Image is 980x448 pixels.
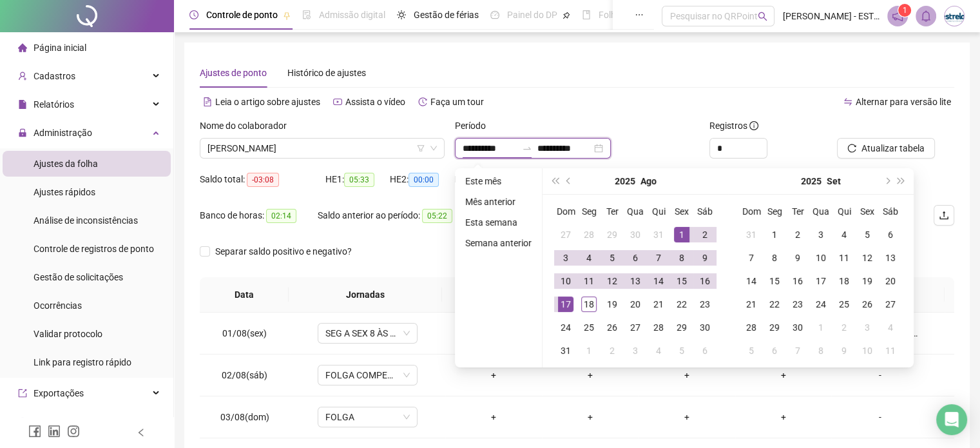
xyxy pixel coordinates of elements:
[693,246,716,269] td: 2025-08-09
[200,68,267,78] span: Ajustes de ponto
[200,172,325,187] div: Saldo total:
[860,320,875,335] div: 3
[801,168,821,194] button: year panel
[647,269,670,293] td: 2025-08-14
[674,343,689,358] div: 5
[422,209,452,223] span: 05:22
[674,297,689,312] div: 22
[604,273,620,289] div: 12
[832,269,856,293] td: 2025-09-18
[624,339,647,362] td: 2025-09-03
[581,343,597,358] div: 1
[832,246,856,269] td: 2025-09-11
[674,250,689,266] div: 8
[790,343,805,358] div: 7
[670,223,693,246] td: 2025-08-01
[34,329,102,339] span: Validar protocolo
[28,425,41,438] span: facebook
[832,200,856,223] th: Qui
[577,246,600,269] td: 2025-08-04
[879,293,902,316] td: 2025-09-27
[522,143,532,153] span: swap-right
[767,250,782,266] div: 8
[222,370,267,380] span: 02/08(sáb)
[460,194,537,209] li: Mês anterior
[670,339,693,362] td: 2025-09-05
[767,227,782,242] div: 1
[740,339,763,362] td: 2025-10-05
[628,320,643,335] div: 27
[832,316,856,339] td: 2025-10-02
[460,215,537,230] li: Esta semana
[325,407,410,427] span: FOLGA
[325,172,390,187] div: HE 1:
[945,6,964,26] img: 4435
[860,297,875,312] div: 26
[837,138,935,159] button: Atualizar tabela
[600,269,624,293] td: 2025-08-12
[289,277,442,313] th: Jornadas
[507,10,557,20] span: Painel do DP
[832,293,856,316] td: 2025-09-25
[651,343,666,358] div: 4
[430,144,437,152] span: down
[744,273,759,289] div: 14
[18,72,27,81] span: user-add
[333,97,342,106] span: youtube
[34,159,98,169] span: Ajustes da folha
[879,223,902,246] td: 2025-09-06
[670,293,693,316] td: 2025-08-22
[809,269,832,293] td: 2025-09-17
[302,10,311,19] span: file-done
[763,246,786,269] td: 2025-09-08
[344,173,374,187] span: 05:33
[813,273,829,289] div: 17
[813,297,829,312] div: 24
[558,343,573,358] div: 31
[34,215,138,226] span: Análise de inconsistências
[460,173,537,189] li: Este mês
[697,320,713,335] div: 30
[647,200,670,223] th: Qui
[647,316,670,339] td: 2025-08-28
[640,168,657,194] button: month panel
[34,272,123,282] span: Gestão de solicitações
[786,200,809,223] th: Ter
[558,227,573,242] div: 27
[939,210,949,220] span: upload
[883,320,898,335] div: 4
[836,227,852,242] div: 4
[577,223,600,246] td: 2025-07-28
[581,273,597,289] div: 11
[860,227,875,242] div: 5
[266,209,296,223] span: 02:14
[786,246,809,269] td: 2025-09-09
[604,343,620,358] div: 2
[577,339,600,362] td: 2025-09-01
[693,200,716,223] th: Sáb
[758,12,767,21] span: search
[879,269,902,293] td: 2025-09-20
[670,316,693,339] td: 2025-08-29
[790,297,805,312] div: 23
[744,297,759,312] div: 21
[600,246,624,269] td: 2025-08-05
[782,9,879,23] span: [PERSON_NAME] - ESTRELAS INTERNET
[604,250,620,266] div: 5
[390,172,454,187] div: HE 2:
[856,269,879,293] td: 2025-09-19
[582,10,591,19] span: book
[604,227,620,242] div: 29
[651,250,666,266] div: 7
[414,10,479,20] span: Gestão de férias
[860,250,875,266] div: 12
[577,316,600,339] td: 2025-08-25
[744,250,759,266] div: 7
[554,293,577,316] td: 2025-08-17
[744,227,759,242] div: 31
[628,297,643,312] div: 20
[554,246,577,269] td: 2025-08-03
[562,168,576,194] button: prev-year
[790,227,805,242] div: 2
[843,97,852,106] span: swap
